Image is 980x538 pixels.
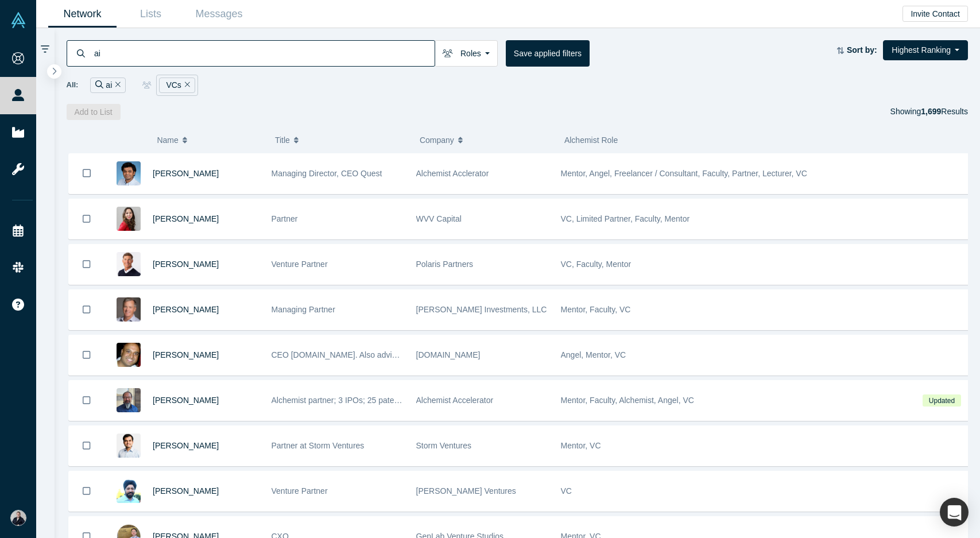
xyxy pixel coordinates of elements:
[69,245,104,284] button: Bookmark
[69,426,104,466] button: Bookmark
[416,486,516,496] span: [PERSON_NAME] Ventures
[90,78,126,93] div: ai
[420,128,454,152] span: Company
[416,260,474,269] span: Polaris Partners
[48,1,117,28] a: Network
[69,153,104,193] button: Bookmark
[157,128,263,152] button: Name
[416,169,489,178] span: Alchemist Acclerator
[112,79,121,92] button: Remove Filter
[272,260,328,269] span: Venture Partner
[564,136,618,145] span: Alchemist Role
[153,396,219,405] a: [PERSON_NAME]
[93,40,435,67] input: Search by name, title, company, summary, expertise, investment criteria or topics of focus
[506,40,590,67] button: Save applied filters
[153,441,219,450] a: [PERSON_NAME]
[561,350,626,359] span: Angel, Mentor, VC
[117,388,141,412] img: Adam Sah's Profile Image
[117,161,141,185] img: Gnani Palanikumar's Profile Image
[153,486,219,496] a: [PERSON_NAME]
[69,471,104,511] button: Bookmark
[117,207,141,231] img: Danielle D'Agostaro's Profile Image
[159,78,195,93] div: VCs
[185,1,253,28] a: Messages
[69,335,104,375] button: Bookmark
[416,396,494,405] span: Alchemist Accelerator
[153,350,219,359] a: [PERSON_NAME]
[275,128,408,152] button: Title
[420,128,552,152] button: Company
[117,297,141,322] img: Steve King's Profile Image
[67,104,121,120] button: Add to List
[275,128,290,152] span: Title
[416,214,462,223] span: WVV Capital
[153,260,219,269] a: [PERSON_NAME]
[416,441,472,450] span: Storm Ventures
[921,107,941,116] strong: 1,699
[561,441,601,450] span: Mentor, VC
[10,12,26,28] img: Alchemist Vault Logo
[561,486,572,496] span: VC
[153,305,219,314] a: [PERSON_NAME]
[890,104,968,120] div: Showing
[153,214,219,223] a: [PERSON_NAME]
[416,350,481,359] span: [DOMAIN_NAME]
[117,252,141,276] img: Gary Swart's Profile Image
[416,305,547,314] span: [PERSON_NAME] Investments, LLC
[272,169,382,178] span: Managing Director, CEO Quest
[10,510,26,526] img: Dan Smith's Account
[272,350,633,359] span: CEO [DOMAIN_NAME]. Also advising and investing. Previously w/ Red Hat, Inktank, DreamHost, etc.
[561,260,632,269] span: VC, Faculty, Mentor
[153,169,219,178] a: [PERSON_NAME]
[272,305,335,314] span: Managing Partner
[921,107,968,116] span: Results
[181,79,190,92] button: Remove Filter
[117,1,185,28] a: Lists
[883,40,968,60] button: Highest Ranking
[561,396,694,405] span: Mentor, Faculty, Alchemist, Angel, VC
[272,396,524,405] span: Alchemist partner; 3 IPOs; 25 patents; VC and angel; early Google eng
[69,290,104,330] button: Bookmark
[902,6,968,22] button: Invite Contact
[847,45,877,55] strong: Sort by:
[157,128,178,152] span: Name
[67,79,79,91] span: All:
[69,199,104,239] button: Bookmark
[69,381,104,420] button: Bookmark
[272,486,328,496] span: Venture Partner
[923,394,960,407] span: Updated
[117,434,141,458] img: Arun Penmetsa's Profile Image
[272,441,365,450] span: Partner at Storm Ventures
[561,169,807,178] span: Mentor, Angel, Freelancer / Consultant, Faculty, Partner, Lecturer, VC
[561,214,690,223] span: VC, Limited Partner, Faculty, Mentor
[117,479,141,503] img: Biri Singh's Profile Image
[272,214,298,223] span: Partner
[435,40,498,67] button: Roles
[117,343,141,367] img: Ben Cherian's Profile Image
[561,305,631,314] span: Mentor, Faculty, VC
